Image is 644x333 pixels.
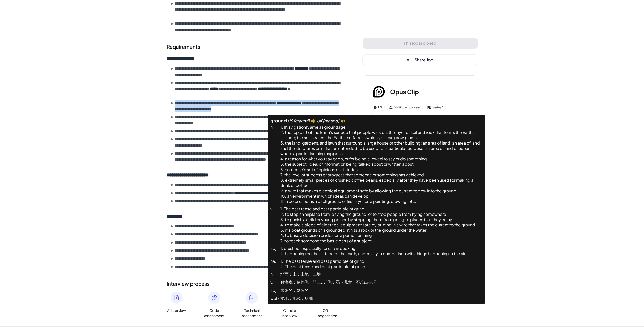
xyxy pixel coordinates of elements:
[270,124,280,204] span: n.
[280,167,358,172] span: 6. someone’s set of opinions or attitudes
[280,288,309,293] span: 磨细的；剁碎的
[270,287,280,293] span: adj.
[280,246,356,251] span: 1. crushed, especially for use in cooking
[280,271,321,277] span: 地面；土；土地；土壤
[280,217,452,222] span: 3. to punish a child or young person by stopping them from going to places that they enjoy
[280,258,364,264] span: 1. The past tense and past participle of grind
[166,280,342,288] h2: Interview process
[387,104,423,111] div: 51-200 employees
[280,251,465,256] span: 2. happening on the surface of the earth, especially in comparison with things happening in the air
[390,87,419,96] h3: Opus Clip
[280,177,473,188] span: 8. extremely small pieces of crushed coffee beans, especially after they have been used for makin...
[270,245,280,256] span: adj.
[166,43,342,51] h2: Requirements
[371,84,387,100] img: Op
[280,227,426,233] span: 5. if a boat grounds or is grounded, it hits a rock or the ground under the water
[280,264,365,269] span: 2. The past tense and past participle of grind
[280,193,369,199] span: 10. an environment in which ideas can develop
[280,238,372,243] span: 7. to teach someone the basic parts of a subject
[280,211,446,217] span: 2. to stop an airplane from leaving the ground, or to stop people from flying somewhere
[280,222,475,227] span: 4. to make a piece of electrical equipment safe by putting in a wire that takes the current to th...
[280,161,414,167] span: 5. the subject, idea, or information being talked about or written about
[371,113,422,120] div: Artificial intelligence services
[317,308,338,318] span: Offer negotiation
[280,199,416,204] span: 11. a color used as a background or first layer on a painting, drawing, etc.
[270,117,287,123] strong: ground
[270,295,280,301] span: web
[204,308,224,318] span: Code assessment
[270,206,280,243] span: v.
[270,279,280,285] span: v.
[280,188,456,193] span: 9. a wire that makes electrical equipment safe by allowing the current to flow into the ground
[280,172,424,177] span: 7. the level of success or progress that someone or something has achieved
[280,206,364,211] span: 1. The past tense and past participle of grind
[415,57,433,62] span: Share Job
[167,308,186,313] span: AI interview
[279,308,300,318] span: On-site interview
[280,156,427,161] span: 4. a reason for what you say or do, or for being allowed to say or do something
[280,124,346,130] span: 1. [Navigation]Same as groundage
[371,104,385,111] div: US
[317,118,339,123] em: UK [ɡraʊnd]
[280,130,475,140] span: 2. the top part of the Earth’s surface that people walk on; the layer of soil and rock that forms...
[280,140,480,156] span: 3. the land, gardens, and lawn that surround a large house or other building; an area of land; an...
[425,104,446,111] div: Series A
[280,296,313,301] span: 接地；地线；场地
[363,55,478,65] button: Share Job
[288,118,310,123] em: US [ɡraʊnd]
[280,233,372,238] span: 6. to base a decision or idea on a particular thing
[242,308,262,318] span: Technical assessment
[280,279,376,285] span: 触海底；使停飞；阻止…起飞；罚（儿童）不准出去玩
[270,258,280,269] span: na.
[270,271,280,277] span: n.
